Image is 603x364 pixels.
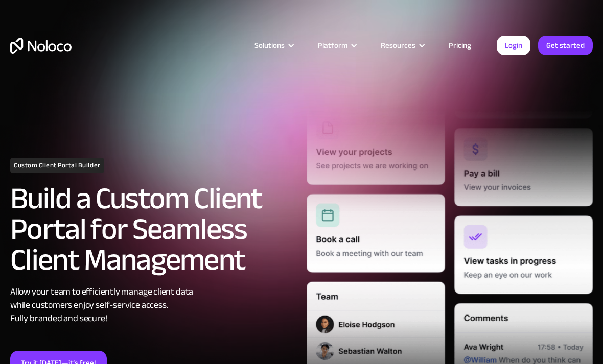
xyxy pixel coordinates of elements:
div: Platform [318,39,347,52]
a: Pricing [436,39,484,52]
div: Platform [305,39,368,52]
a: Get started [538,36,593,55]
div: Solutions [242,39,305,52]
div: Resources [381,39,415,52]
a: home [10,38,72,54]
h1: Custom Client Portal Builder [10,158,104,173]
div: Resources [368,39,436,52]
div: Solutions [254,39,285,52]
h2: Build a Custom Client Portal for Seamless Client Management [10,183,296,275]
a: Login [497,36,530,55]
div: Allow your team to efficiently manage client data while customers enjoy self-service access. Full... [10,285,296,325]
